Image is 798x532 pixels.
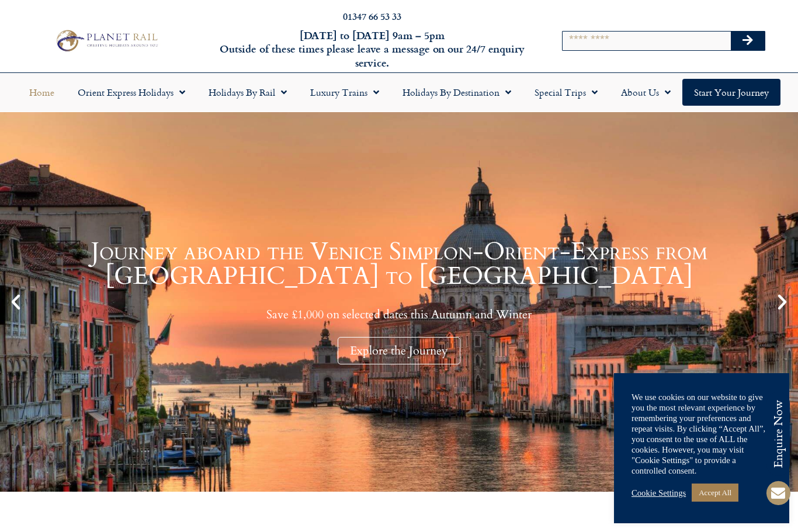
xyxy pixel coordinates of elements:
a: Cookie Settings [632,488,686,498]
div: Next slide [772,292,792,312]
button: Search [731,32,765,50]
a: Holidays by Destination [391,79,523,106]
a: Accept All [692,484,738,502]
h1: Journey aboard the Venice Simplon-Orient-Express from [GEOGRAPHIC_DATA] to [GEOGRAPHIC_DATA] [29,239,769,288]
h6: [DATE] to [DATE] 9am – 5pm Outside of these times please leave a message on our 24/7 enquiry serv... [216,29,529,69]
p: Save £1,000 on selected dates this Autumn and Winter [29,307,769,322]
nav: Menu [6,79,792,106]
a: 01347 66 53 33 [343,9,401,23]
a: About Us [609,79,682,106]
a: Holidays by Rail [197,79,299,106]
div: Previous slide [6,292,26,312]
div: We use cookies on our website to give you the most relevant experience by remembering your prefer... [632,392,772,476]
a: Home [18,79,66,106]
div: Explore the Journey [338,337,460,364]
a: Luxury Trains [299,79,391,106]
a: Start your Journey [682,79,780,106]
a: Special Trips [523,79,609,106]
img: Planet Rail Train Holidays Logo [52,27,161,54]
a: Orient Express Holidays [66,79,197,106]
